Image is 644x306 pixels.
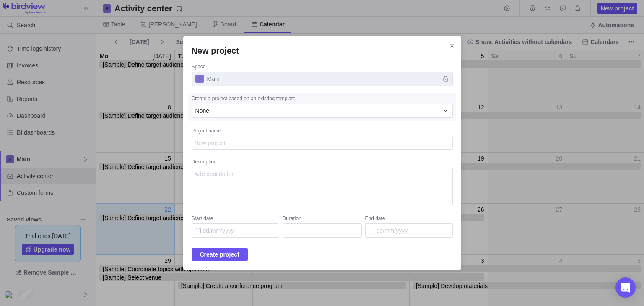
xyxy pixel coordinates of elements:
[192,248,248,261] span: Create project
[192,136,453,150] textarea: Project name
[283,223,362,238] input: Duration
[200,249,239,259] span: Create project
[192,158,453,167] div: Description
[192,223,279,238] input: Start date
[192,63,453,72] div: Space
[192,95,453,104] div: Create a project based on an existing template
[446,40,458,52] span: Close
[615,277,636,298] div: Open Intercom Messenger
[192,127,453,136] div: Project name
[192,215,279,223] div: Start date
[365,223,453,238] input: End date
[192,45,453,57] h2: New project
[192,167,453,206] textarea: Description
[195,106,209,115] span: None
[183,36,461,270] div: New project
[283,215,362,223] div: Duration
[365,215,453,223] div: End date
